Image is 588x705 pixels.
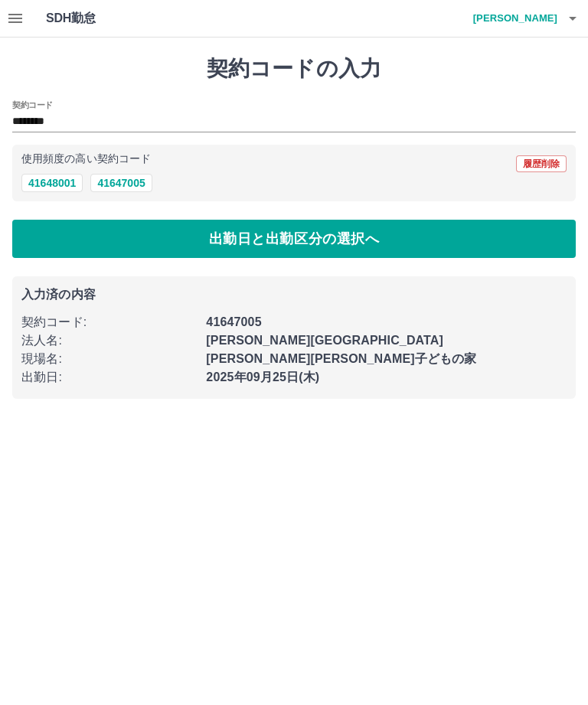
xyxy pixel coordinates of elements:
button: 41647005 [90,174,152,192]
button: 41648001 [21,174,83,192]
p: 法人名 : [21,331,197,350]
b: [PERSON_NAME][GEOGRAPHIC_DATA] [206,334,443,347]
h1: 契約コードの入力 [12,56,576,82]
p: 契約コード : [21,313,197,331]
p: 出勤日 : [21,368,197,387]
p: 現場名 : [21,350,197,368]
button: 履歴削除 [516,155,567,172]
b: 2025年09月25日(木) [206,370,319,384]
button: 出勤日と出勤区分の選択へ [12,220,576,258]
b: 41647005 [206,315,261,328]
b: [PERSON_NAME][PERSON_NAME]子どもの家 [206,352,476,365]
h2: 契約コード [12,99,53,111]
p: 使用頻度の高い契約コード [21,154,151,165]
p: 入力済の内容 [21,289,567,301]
